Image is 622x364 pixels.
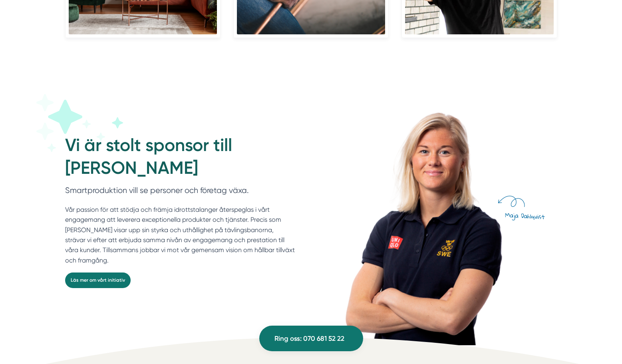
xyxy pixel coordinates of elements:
[274,333,344,344] span: Ring oss: 070 681 52 22
[259,326,363,351] a: Ring oss: 070 681 52 22
[65,184,295,201] p: Smartproduktion vill se personer och företag växa.
[318,102,557,345] img: Maja Dahlqvist
[65,205,295,265] p: Vår passion för att stödja och främja idrottstalanger återspeglas i vårt engagemang att leverera ...
[65,134,295,184] h2: Vi är stolt sponsor till [PERSON_NAME]
[65,273,131,288] a: Läs mer om vårt initiativ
